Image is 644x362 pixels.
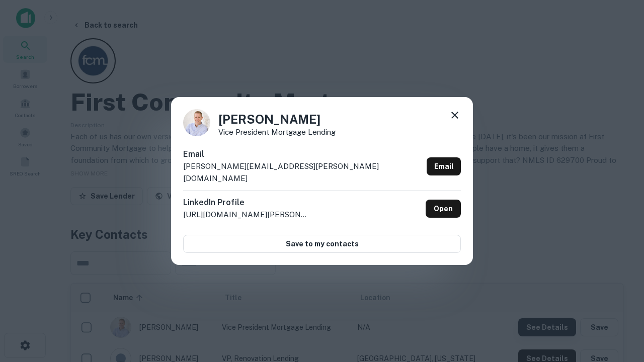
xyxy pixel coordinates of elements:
h6: LinkedIn Profile [183,197,309,209]
p: [URL][DOMAIN_NAME][PERSON_NAME] [183,209,309,221]
p: [PERSON_NAME][EMAIL_ADDRESS][PERSON_NAME][DOMAIN_NAME] [183,160,423,184]
h4: [PERSON_NAME] [218,110,336,128]
a: Email [427,157,461,175]
button: Save to my contacts [183,235,461,253]
p: Vice President Mortgage Lending [218,128,336,136]
a: Open [426,200,461,218]
h6: Email [183,148,423,160]
iframe: Chat Widget [594,249,644,298]
img: 1520878720083 [183,109,210,136]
